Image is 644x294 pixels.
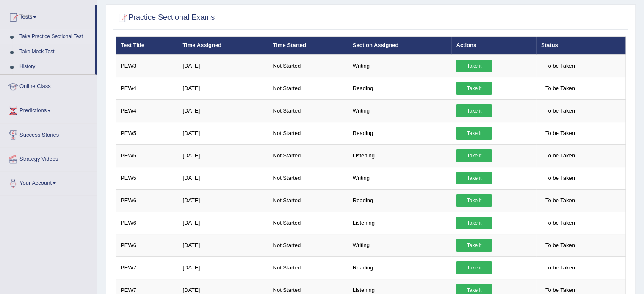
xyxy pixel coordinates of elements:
[16,59,95,74] a: History
[456,217,492,229] a: Take it
[541,127,579,140] span: To be Taken
[0,75,97,96] a: Online Class
[116,167,178,189] td: PEW5
[116,234,178,256] td: PEW6
[541,82,579,95] span: To be Taken
[116,212,178,234] td: PEW6
[0,147,97,168] a: Strategy Videos
[456,104,492,117] a: Take it
[456,60,492,72] a: Take it
[116,55,178,77] td: PEW3
[348,212,452,234] td: Listening
[541,217,579,229] span: To be Taken
[268,99,348,122] td: Not Started
[116,256,178,279] td: PEW7
[456,149,492,162] a: Take it
[268,189,348,212] td: Not Started
[541,261,579,274] span: To be Taken
[116,122,178,144] td: PEW5
[348,234,452,256] td: Writing
[0,99,97,120] a: Predictions
[456,261,492,274] a: Take it
[0,123,97,144] a: Success Stories
[456,127,492,140] a: Take it
[178,167,268,189] td: [DATE]
[116,99,178,122] td: PEW4
[456,194,492,207] a: Take it
[178,189,268,212] td: [DATE]
[348,99,452,122] td: Writing
[116,144,178,167] td: PEW5
[178,212,268,234] td: [DATE]
[16,29,95,44] a: Take Practice Sectional Test
[178,144,268,167] td: [DATE]
[178,99,268,122] td: [DATE]
[456,239,492,252] a: Take it
[348,167,452,189] td: Writing
[268,144,348,167] td: Not Started
[348,55,452,77] td: Writing
[178,234,268,256] td: [DATE]
[0,171,97,192] a: Your Account
[268,167,348,189] td: Not Started
[268,234,348,256] td: Not Started
[541,239,579,252] span: To be Taken
[116,11,215,24] h2: Practice Sectional Exams
[348,122,452,144] td: Reading
[268,55,348,77] td: Not Started
[16,44,95,60] a: Take Mock Test
[348,144,452,167] td: Listening
[268,77,348,99] td: Not Started
[348,256,452,279] td: Reading
[541,172,579,184] span: To be Taken
[116,77,178,99] td: PEW4
[0,5,95,27] a: Tests
[268,122,348,144] td: Not Started
[116,37,178,55] th: Test Title
[456,82,492,95] a: Take it
[116,189,178,212] td: PEW6
[348,77,452,99] td: Reading
[268,37,348,55] th: Time Started
[178,122,268,144] td: [DATE]
[541,149,579,162] span: To be Taken
[268,256,348,279] td: Not Started
[178,77,268,99] td: [DATE]
[451,37,536,55] th: Actions
[348,189,452,212] td: Reading
[541,194,579,207] span: To be Taken
[541,60,579,72] span: To be Taken
[178,55,268,77] td: [DATE]
[178,256,268,279] td: [DATE]
[541,104,579,117] span: To be Taken
[536,37,626,55] th: Status
[268,212,348,234] td: Not Started
[456,172,492,184] a: Take it
[348,37,452,55] th: Section Assigned
[178,37,268,55] th: Time Assigned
